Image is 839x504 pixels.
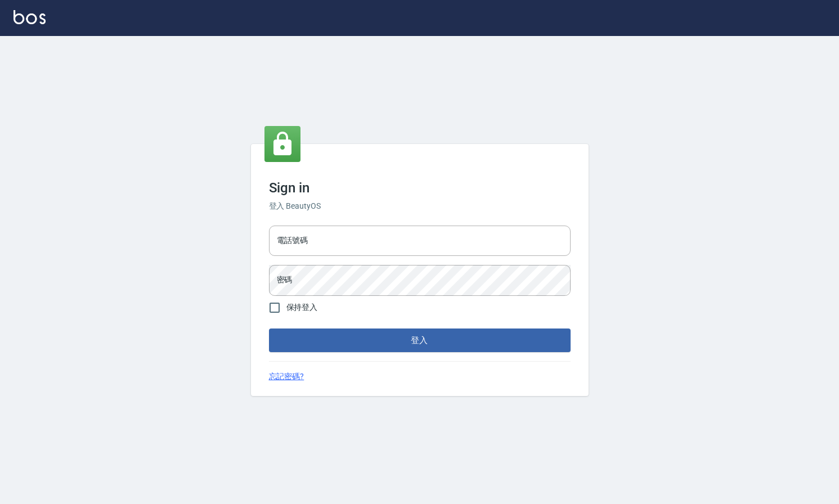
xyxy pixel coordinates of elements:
[269,328,571,352] button: 登入
[14,10,46,24] img: Logo
[269,180,571,196] h3: Sign in
[269,371,304,382] a: 忘記密碼?
[269,200,571,212] h6: 登入 BeautyOS
[286,301,318,313] span: 保持登入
